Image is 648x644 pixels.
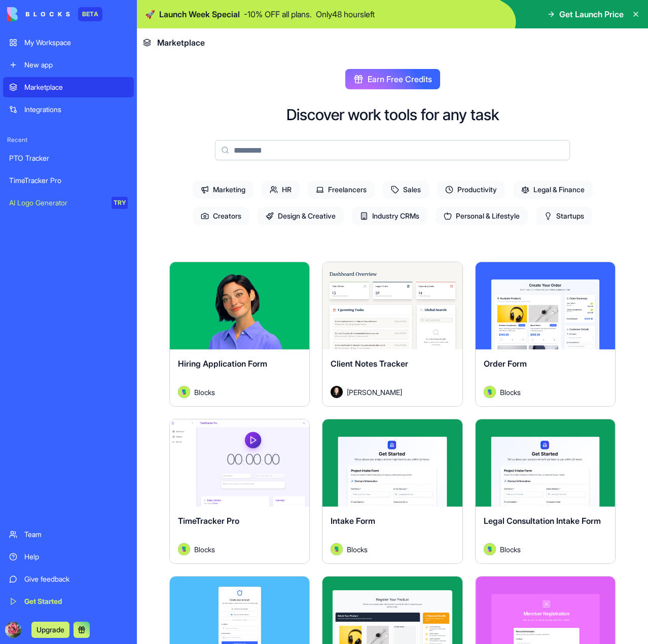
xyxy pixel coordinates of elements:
a: Help [3,547,134,567]
div: New app [24,60,128,70]
span: Legal & Finance [513,181,593,199]
div: Get Started [24,596,128,606]
a: TimeTracker ProAvatarBlocks [169,419,310,564]
span: Startups [536,207,592,225]
span: Recent [3,136,134,144]
img: ACg8ocJ2pz1Hz_kovcuLrSaewpxmoTbdLe_HG9OlAis2BuN3b8bbnaYZIA=s96-c [5,622,21,638]
img: Avatar [178,543,190,555]
span: Legal Consultation Intake Form [484,516,601,526]
p: - 10 % OFF all plans. [244,8,312,20]
a: Team [3,524,134,545]
span: Blocks [194,387,215,398]
div: TimeTracker Pro [9,175,128,186]
img: logo [7,7,70,21]
img: Avatar [331,386,343,398]
div: Help [24,552,128,562]
a: TimeTracker Pro [3,170,134,191]
span: Industry CRMs [352,207,427,225]
a: Client Notes TrackerAvatar[PERSON_NAME] [322,262,462,407]
span: TimeTracker Pro [178,516,239,526]
span: Blocks [500,544,521,555]
span: Sales [383,181,429,199]
img: Avatar [178,386,190,398]
a: Integrations [3,99,134,120]
span: Creators [193,207,249,225]
a: Give feedback [3,569,134,589]
h2: Discover work tools for any task [286,105,499,124]
span: HR [262,181,300,199]
span: 🚀 [145,8,155,20]
span: Marketplace [157,37,205,49]
img: Avatar [484,386,496,398]
img: Avatar [331,543,343,555]
span: Earn Free Credits [368,73,432,85]
a: New app [3,55,134,75]
div: TRY [112,197,128,209]
a: Marketplace [3,77,134,97]
span: Blocks [194,544,215,555]
a: AI Logo GeneratorTRY [3,193,134,213]
a: Hiring Application FormAvatarBlocks [169,262,310,407]
span: Intake Form [331,516,375,526]
div: Integrations [24,104,128,115]
p: Only 48 hours left [316,8,375,20]
button: Earn Free Credits [345,69,440,89]
div: Give feedback [24,574,128,584]
span: Client Notes Tracker [331,359,408,369]
div: My Workspace [24,38,128,48]
span: Order Form [484,359,527,369]
span: Design & Creative [258,207,344,225]
span: Blocks [347,544,368,555]
div: Team [24,529,128,540]
span: Marketing [193,181,254,199]
a: My Workspace [3,32,134,53]
span: Productivity [437,181,505,199]
a: Get Started [3,591,134,612]
a: BETA [7,7,102,21]
button: Upgrade [31,622,69,638]
div: PTO Tracker [9,153,128,163]
span: [PERSON_NAME] [347,387,402,398]
a: Legal Consultation Intake FormAvatarBlocks [475,419,616,564]
a: Upgrade [31,624,69,634]
span: Freelancers [308,181,375,199]
a: Intake FormAvatarBlocks [322,419,462,564]
span: Hiring Application Form [178,359,267,369]
div: AI Logo Generator [9,198,104,208]
a: Order FormAvatarBlocks [475,262,616,407]
a: PTO Tracker [3,148,134,168]
img: Avatar [484,543,496,555]
span: Launch Week Special [159,8,240,20]
span: Blocks [500,387,521,398]
span: Get Launch Price [559,8,624,20]
div: BETA [78,7,102,21]
div: Marketplace [24,82,128,92]
span: Personal & Lifestyle [436,207,528,225]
